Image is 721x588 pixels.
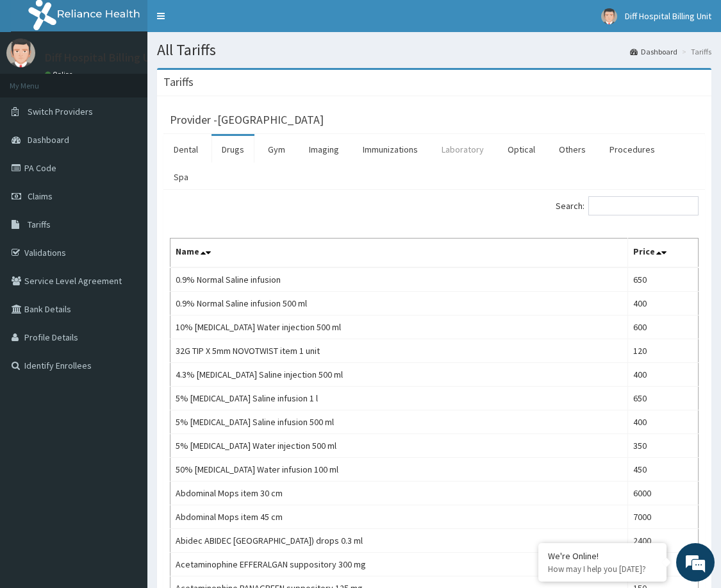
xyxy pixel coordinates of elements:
[599,136,665,163] a: Procedures
[163,136,208,163] a: Dental
[299,136,349,163] a: Imaging
[170,529,628,553] td: Abidec ABIDEC [GEOGRAPHIC_DATA]) drops 0.3 ml
[628,410,699,434] td: 400
[170,315,628,339] td: 10% [MEDICAL_DATA] Water injection 500 ml
[628,458,699,482] td: 450
[28,190,53,202] span: Claims
[210,6,241,37] div: Minimize live chat window
[556,196,699,215] label: Search:
[170,482,628,505] td: Abdominal Mops item 30 cm
[170,553,628,576] td: Acetaminophine EFFERALGAN suppository 300 mg
[45,70,76,79] a: Online
[170,434,628,458] td: 5% [MEDICAL_DATA] Water injection 500 ml
[170,505,628,529] td: Abdominal Mops item 45 cm
[170,339,628,363] td: 32G TIP X 5mm NOVOTWIST item 1 unit
[170,239,628,268] th: Name
[170,292,628,315] td: 0.9% Normal Saline infusion 500 ml
[163,164,199,190] a: Spa
[628,239,699,268] th: Price
[170,267,628,292] td: 0.9% Normal Saline infusion
[67,72,215,88] div: Chat with us now
[170,363,628,387] td: 4.3% [MEDICAL_DATA] Saline injection 500 ml
[630,46,677,57] a: Dashboard
[6,350,244,395] textarea: Type your message and hit 'Enter'
[497,136,545,163] a: Optical
[588,196,699,215] input: Search:
[163,76,194,88] h3: Tariffs
[601,8,617,24] img: User Image
[548,564,657,575] p: How may I help you today?
[549,136,596,163] a: Others
[24,64,52,96] img: d_794563401_company_1708531726252_794563401
[28,219,51,230] span: Tariffs
[211,136,254,163] a: Drugs
[679,46,711,57] li: Tariffs
[628,292,699,315] td: 400
[352,136,428,163] a: Immunizations
[625,10,711,22] span: Diff Hospital Billing Unit
[258,136,295,163] a: Gym
[431,136,494,163] a: Laboratory
[28,134,69,146] span: Dashboard
[628,387,699,410] td: 650
[628,363,699,387] td: 400
[28,106,93,117] span: Switch Providers
[628,339,699,363] td: 120
[628,505,699,529] td: 7000
[74,162,177,291] span: We're online!
[628,529,699,553] td: 2400
[628,315,699,339] td: 600
[170,458,628,482] td: 50% [MEDICAL_DATA] Water infusion 100 ml
[6,38,35,67] img: User Image
[157,42,711,58] h1: All Tariffs
[628,434,699,458] td: 350
[548,550,657,562] div: We're Online!
[170,410,628,434] td: 5% [MEDICAL_DATA] Saline infusion 500 ml
[628,267,699,292] td: 650
[628,482,699,505] td: 6000
[170,387,628,410] td: 5% [MEDICAL_DATA] Saline infusion 1 l
[45,52,164,63] p: Diff Hospital Billing Unit
[170,114,324,126] h3: Provider - [GEOGRAPHIC_DATA]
